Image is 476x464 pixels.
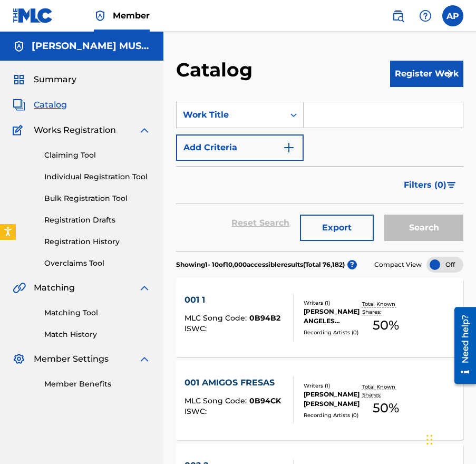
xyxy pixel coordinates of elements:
a: Bulk Registration Tool [44,193,151,204]
span: 50 % [373,399,399,418]
span: Filters ( 0 ) [404,179,446,191]
form: Search Form [176,102,463,251]
iframe: Chat Widget [423,413,476,464]
span: Member Settings [34,353,109,365]
span: ISWC : [184,407,209,416]
img: help [419,9,432,22]
p: Total Known Shares: [362,383,410,399]
div: Drag [426,424,433,456]
div: Work Title [183,109,278,121]
a: Match History [44,329,151,340]
div: User Menu [442,5,463,26]
img: expand [138,353,151,365]
img: 9d2ae6d4665cec9f34b9.svg [283,141,295,154]
a: Registration Drafts [44,215,151,226]
a: CatalogCatalog [13,99,67,111]
iframe: Resource Center [446,303,476,388]
a: Individual Registration Tool [44,171,151,182]
a: Member Benefits [44,379,151,390]
img: expand [138,124,151,137]
a: Registration History [44,236,151,247]
h5: MAXIMO AGUIRRE MUSIC PUBLISHING, INC. [32,40,151,52]
img: f7272a7cc735f4ea7f67.svg [442,67,455,80]
img: Matching [13,282,26,294]
span: Matching [34,282,75,294]
div: Recording Artists ( 0 ) [304,411,362,419]
button: Register Work [390,61,463,87]
span: 0B94B2 [249,313,280,323]
img: search [392,9,404,22]
span: ? [347,260,357,269]
h2: Catalog [176,58,258,82]
span: Catalog [34,99,67,111]
img: Member Settings [13,353,25,365]
a: SummarySummary [13,73,76,86]
div: Writers ( 1 ) [304,299,362,307]
img: Catalog [13,99,25,111]
div: Help [415,5,436,26]
img: Accounts [13,40,25,53]
div: 001 1 [184,294,280,306]
button: Add Criteria [176,134,304,161]
div: [PERSON_NAME] ANGELES [PERSON_NAME] [304,307,362,326]
img: MLC Logo [13,8,53,23]
a: 001 1MLC Song Code:0B94B2ISWC:Writers (1)[PERSON_NAME] ANGELES [PERSON_NAME]Recording Artists (0)... [176,278,463,357]
span: Works Registration [34,124,116,137]
span: 50 % [373,316,399,335]
p: Showing 1 - 10 of 10,000 accessible results (Total 76,182 ) [176,260,345,269]
span: MLC Song Code : [184,313,249,323]
img: Top Rightsholder [94,9,106,22]
img: expand [138,282,151,294]
a: Public Search [387,5,409,26]
span: Summary [34,73,76,86]
div: 001 AMIGOS FRESAS [184,376,281,389]
img: filter [447,182,456,188]
a: Overclaims Tool [44,258,151,269]
button: Filters (0) [397,172,463,198]
span: MLC Song Code : [184,396,249,405]
div: [PERSON_NAME] [PERSON_NAME] [304,390,362,409]
a: 001 AMIGOS FRESASMLC Song Code:0B94CKISWC:Writers (1)[PERSON_NAME] [PERSON_NAME]Recording Artists... [176,361,463,440]
img: Works Registration [13,124,26,137]
span: Member [113,9,150,22]
span: Compact View [374,260,422,269]
a: Matching Tool [44,307,151,318]
img: Summary [13,73,25,86]
a: Claiming Tool [44,150,151,161]
div: Writers ( 1 ) [304,382,362,390]
span: 0B94CK [249,396,281,405]
button: Export [300,215,374,241]
span: ISWC : [184,324,209,333]
div: Recording Artists ( 0 ) [304,328,362,336]
p: Total Known Shares: [362,300,410,316]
